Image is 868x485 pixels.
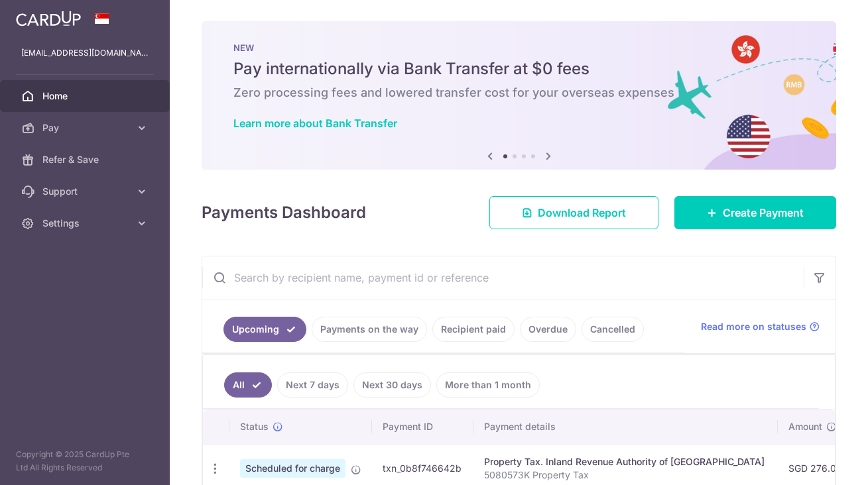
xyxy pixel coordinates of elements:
[484,455,767,468] div: Property Tax. Inland Revenue Authority of [GEOGRAPHIC_DATA]
[432,317,515,342] a: Recipient paid
[233,117,397,130] a: Learn more about Bank Transfer
[42,121,130,135] span: Pay
[674,196,836,229] a: Create Payment
[224,372,272,398] a: All
[484,468,767,482] p: 5080573K Property Tax
[372,409,473,444] th: Payment ID
[473,409,778,444] th: Payment details
[223,317,306,342] a: Upcoming
[277,372,348,398] a: Next 7 days
[233,58,804,80] h5: Pay internationally via Bank Transfer at $0 fees
[16,11,81,27] img: CardUp
[42,153,130,166] span: Refer & Save
[202,21,836,170] img: Bank transfer banner
[42,217,130,230] span: Settings
[21,46,149,60] p: [EMAIL_ADDRESS][DOMAIN_NAME]
[723,205,804,221] span: Create Payment
[233,85,804,101] h6: Zero processing fees and lowered transfer cost for your overseas expenses
[353,372,431,398] a: Next 30 days
[582,317,644,342] a: Cancelled
[436,372,540,398] a: More than 1 month
[701,320,806,333] span: Read more on statuses
[538,205,626,221] span: Download Report
[202,256,804,299] input: Search by recipient name, payment id or reference
[202,201,366,225] h4: Payments Dashboard
[489,196,658,229] a: Download Report
[520,317,576,342] a: Overdue
[240,420,269,433] span: Status
[312,317,427,342] a: Payments on the way
[42,185,130,198] span: Support
[240,459,345,478] span: Scheduled for charge
[788,420,822,433] span: Amount
[233,42,804,53] p: NEW
[701,320,820,333] a: Read more on statuses
[42,89,130,103] span: Home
